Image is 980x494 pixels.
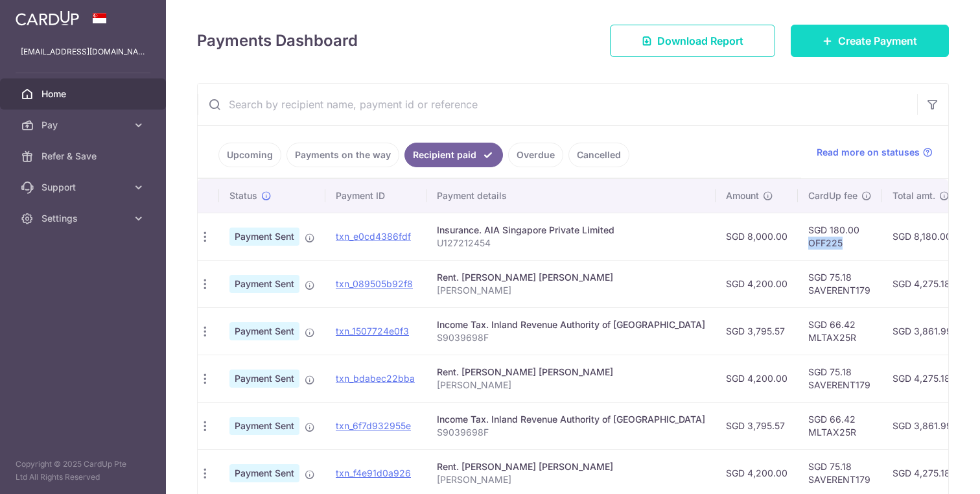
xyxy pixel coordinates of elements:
span: Settings [41,212,127,225]
a: txn_f4e91d0a926 [336,467,411,478]
a: Read more on statuses [817,146,933,159]
span: Total amt. [892,189,935,202]
span: Payment Sent [229,322,299,340]
a: Download Report [610,25,775,57]
th: Payment details [426,179,716,213]
a: Upcoming [218,143,281,167]
td: SGD 4,200.00 [716,355,798,402]
div: Rent. [PERSON_NAME] [PERSON_NAME] [437,366,705,379]
a: Create Payment [791,25,949,57]
td: SGD 3,795.57 [716,402,798,449]
span: CardUp fee [808,189,857,202]
div: Income Tax. Inland Revenue Authority of [GEOGRAPHIC_DATA] [437,413,705,426]
p: [EMAIL_ADDRESS][DOMAIN_NAME] [21,45,145,58]
span: Payment Sent [229,370,299,388]
div: Rent. [PERSON_NAME] [PERSON_NAME] [437,460,705,473]
p: [PERSON_NAME] [437,473,705,486]
div: Rent. [PERSON_NAME] [PERSON_NAME] [437,271,705,284]
td: SGD 4,200.00 [716,260,798,307]
p: U127212454 [437,237,705,250]
img: CardUp [16,10,79,26]
span: Download Report [657,33,743,49]
td: SGD 4,275.18 [882,355,962,402]
td: SGD 75.18 SAVERENT179 [798,260,882,307]
span: Read more on statuses [817,146,920,159]
span: Payment Sent [229,228,299,246]
p: [PERSON_NAME] [437,379,705,392]
a: txn_bdabec22bba [336,373,415,384]
td: SGD 3,861.99 [882,307,962,355]
span: Support [41,181,127,194]
a: txn_089505b92f8 [336,278,413,289]
h4: Payments Dashboard [197,29,358,53]
a: Overdue [508,143,563,167]
td: SGD 3,861.99 [882,402,962,449]
span: Payment Sent [229,275,299,293]
a: Cancelled [568,143,629,167]
td: SGD 75.18 SAVERENT179 [798,355,882,402]
td: SGD 4,275.18 [882,260,962,307]
td: SGD 66.42 MLTAX25R [798,402,882,449]
span: Refer & Save [41,150,127,163]
td: SGD 3,795.57 [716,307,798,355]
p: [PERSON_NAME] [437,284,705,297]
div: Insurance. AIA Singapore Private Limited [437,224,705,237]
p: S9039698F [437,331,705,344]
a: Payments on the way [286,143,399,167]
span: Create Payment [838,33,917,49]
p: S9039698F [437,426,705,439]
span: Payment Sent [229,417,299,435]
td: SGD 8,180.00 [882,213,962,260]
span: Pay [41,119,127,132]
td: SGD 180.00 OFF225 [798,213,882,260]
div: Income Tax. Inland Revenue Authority of [GEOGRAPHIC_DATA] [437,318,705,331]
span: Status [229,189,257,202]
span: Amount [726,189,759,202]
span: Home [41,88,127,100]
input: Search by recipient name, payment id or reference [198,84,917,125]
a: txn_e0cd4386fdf [336,231,411,242]
th: Payment ID [325,179,426,213]
td: SGD 66.42 MLTAX25R [798,307,882,355]
td: SGD 8,000.00 [716,213,798,260]
span: Payment Sent [229,464,299,482]
a: txn_6f7d932955e [336,420,411,431]
a: txn_1507724e0f3 [336,325,409,336]
a: Recipient paid [404,143,503,167]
